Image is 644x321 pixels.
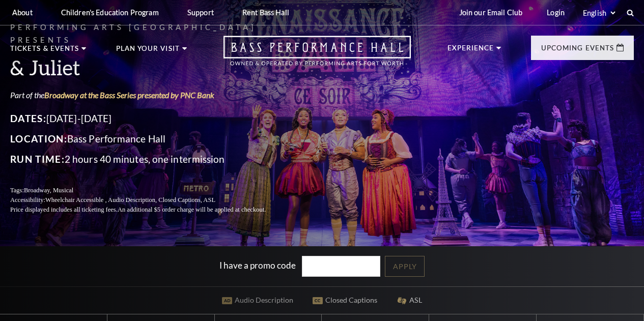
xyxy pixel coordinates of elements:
p: Upcoming Events [541,45,614,57]
p: 2 hours 40 minutes, one intermission [10,151,290,167]
label: I have a promo code [219,260,296,271]
a: Broadway at the Bass Series presented by PNC Bank [44,90,214,100]
p: Accessibility: [10,195,290,205]
p: Price displayed includes all ticketing fees. [10,205,290,215]
p: About [12,8,33,17]
p: Rent Bass Hall [242,8,289,17]
span: An additional $5 order charge will be applied at checkout. [118,206,266,213]
span: Run Time: [10,153,65,165]
span: Broadway, Musical [24,187,73,194]
p: Plan Your Visit [116,45,180,57]
p: Bass Performance Hall [10,131,290,147]
p: Support [187,8,214,17]
p: Tickets & Events [10,45,79,57]
p: [DATE]-[DATE] [10,110,290,127]
p: Part of the [10,90,290,101]
p: Tags: [10,186,290,195]
span: Location: [10,133,67,144]
span: Wheelchair Accessible , Audio Description, Closed Captions, ASL [45,196,215,203]
p: Experience [447,45,494,57]
p: Children's Education Program [61,8,159,17]
select: Select: [581,8,617,18]
span: Dates: [10,112,46,124]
